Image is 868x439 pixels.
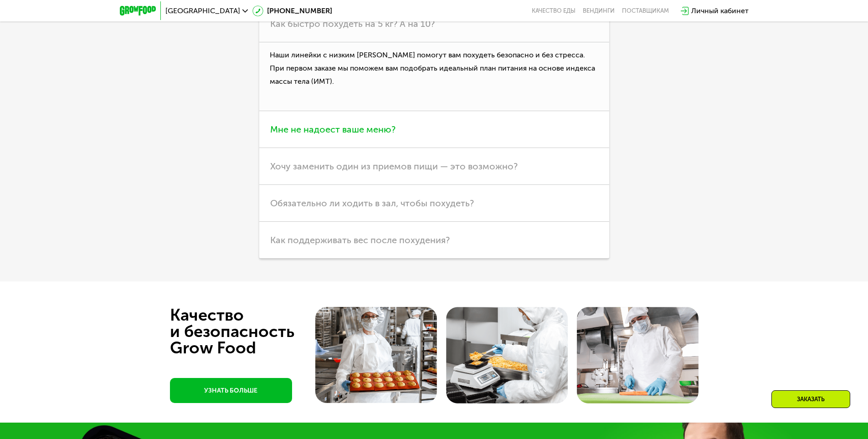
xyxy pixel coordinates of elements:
div: поставщикам [622,7,669,15]
p: Наши линейки с низким [PERSON_NAME] помогут вам похудеть безопасно и без стресса. При первом зака... [259,42,609,111]
div: Заказать [771,390,850,408]
div: Личный кабинет [691,5,749,16]
a: УЗНАТЬ БОЛЬШЕ [170,378,292,403]
span: Как поддерживать вес после похудения? [270,235,450,245]
a: Вендинги [583,7,615,15]
div: Качество и безопасность Grow Food [170,307,328,356]
a: [PHONE_NUMBER] [252,5,332,16]
span: Как быстро похудеть на 5 кг? А на 10? [270,18,435,29]
span: Мне не надоест ваше меню? [270,124,395,135]
span: Хочу заменить один из приемов пищи — это возможно? [270,161,518,172]
span: Обязательно ли ходить в зал, чтобы похудеть? [270,198,474,209]
a: Качество еды [532,7,575,15]
span: [GEOGRAPHIC_DATA] [165,7,240,15]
